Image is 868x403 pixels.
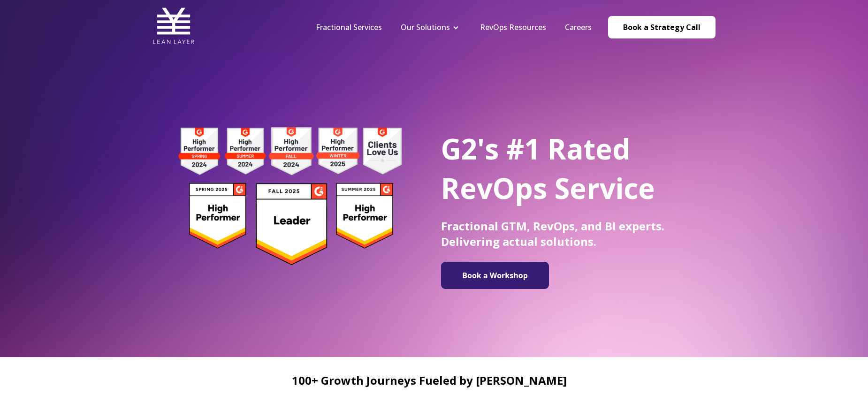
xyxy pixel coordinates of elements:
[306,22,601,32] div: Navigation Menu
[152,5,195,47] img: Lean Layer Logo
[162,124,418,268] img: g2 badges
[9,374,849,387] h2: 100+ Growth Journeys Fueled by [PERSON_NAME]
[401,22,450,32] a: Our Solutions
[441,129,655,207] span: G2's #1 Rated RevOps Service
[441,218,664,249] span: Fractional GTM, RevOps, and BI experts. Delivering actual solutions.
[446,266,544,285] img: Book a Workshop
[316,22,382,32] a: Fractional Services
[608,16,716,38] a: Book a Strategy Call
[565,22,592,32] a: Careers
[480,22,546,32] a: RevOps Resources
